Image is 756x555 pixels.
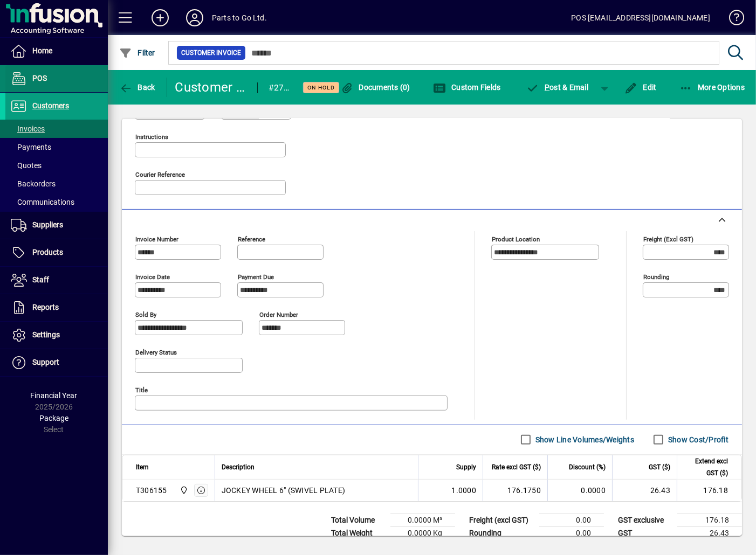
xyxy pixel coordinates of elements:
mat-label: Delivery status [135,348,177,356]
span: Edit [624,83,657,92]
td: 26.43 [677,526,742,539]
a: Suppliers [5,212,108,239]
span: ost & Email [526,83,589,92]
button: Custom Fields [430,78,504,97]
mat-label: Title [135,386,148,393]
td: 0.0000 [547,480,612,501]
a: Home [5,38,108,65]
div: 176.1750 [490,485,541,496]
a: Settings [5,322,108,349]
span: More Options [679,83,745,92]
span: POS [32,74,47,82]
td: Total Weight [326,526,390,539]
a: POS [5,65,108,92]
mat-label: Instructions [135,133,168,140]
div: Customer Invoice [175,79,246,96]
span: Suppliers [32,220,63,229]
a: Communications [5,193,108,211]
span: Back [119,83,155,92]
a: Staff [5,267,108,294]
td: 0.0000 Kg [390,526,455,539]
span: Customers [32,101,69,110]
span: Customer Invoice [181,47,241,58]
span: Description [222,461,255,473]
td: 0.00 [539,526,604,539]
span: Products [32,248,63,256]
span: Staff [32,275,49,284]
a: Payments [5,138,108,156]
button: More Options [677,78,748,97]
mat-label: Freight (excl GST) [643,235,693,242]
mat-label: Order number [259,310,298,318]
span: Item [136,461,149,473]
app-page-header-button: Back [108,78,167,97]
span: Payments [11,143,51,151]
td: 0.0000 M³ [390,514,455,526]
td: GST [613,526,677,539]
button: Back [116,78,158,97]
span: Quotes [11,161,42,170]
span: JOCKEY WHEEL 6" (SWIVEL PLATE) [222,485,346,496]
mat-label: Invoice number [135,235,178,242]
span: P [545,83,549,92]
td: 176.18 [677,480,741,501]
a: Invoices [5,120,108,138]
div: Parts to Go Ltd. [212,9,267,26]
a: Reports [5,294,108,321]
span: Financial Year [31,391,78,400]
span: Reports [32,303,59,311]
span: Settings [32,330,60,339]
span: DAE - Bulk Store [177,484,189,496]
mat-label: Product location [492,235,540,242]
span: Extend excl GST ($) [684,455,728,479]
a: Support [5,349,108,376]
span: Documents (0) [340,83,410,92]
div: POS [EMAIL_ADDRESS][DOMAIN_NAME] [571,9,710,26]
button: Documents (0) [338,78,413,97]
span: Backorders [11,179,56,188]
mat-label: Sold by [135,310,156,318]
label: Show Line Volumes/Weights [533,434,634,445]
span: Support [32,358,59,366]
span: Custom Fields [433,83,501,92]
a: Knowledge Base [721,2,743,37]
button: Profile [177,8,212,27]
span: Discount (%) [569,461,606,473]
mat-label: Reference [238,235,265,242]
a: Backorders [5,175,108,193]
button: Post & Email [521,78,594,97]
mat-label: Payment due [238,273,274,280]
mat-label: Invoice date [135,273,170,280]
td: Rounding [464,526,539,539]
div: #277053 [269,79,290,96]
label: Show Cost/Profit [666,434,728,445]
span: Rate excl GST ($) [492,461,541,473]
span: Home [32,46,52,55]
span: Supply [456,461,476,473]
span: Package [39,414,68,422]
button: Add [143,8,177,27]
span: On hold [307,84,335,91]
button: Edit [622,78,659,97]
td: 176.18 [677,514,742,526]
span: Invoices [11,124,45,133]
span: Communications [11,198,74,206]
div: T306155 [136,485,167,496]
span: 1.0000 [452,485,477,496]
a: Products [5,239,108,266]
td: 26.43 [612,480,677,501]
td: Total Volume [326,514,390,526]
a: Quotes [5,156,108,175]
td: GST exclusive [613,514,677,526]
button: Filter [116,43,158,63]
td: 0.00 [539,514,604,526]
mat-label: Rounding [643,273,669,280]
td: Freight (excl GST) [464,514,539,526]
span: GST ($) [649,461,670,473]
mat-label: Courier Reference [135,170,185,178]
span: Filter [119,48,155,57]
